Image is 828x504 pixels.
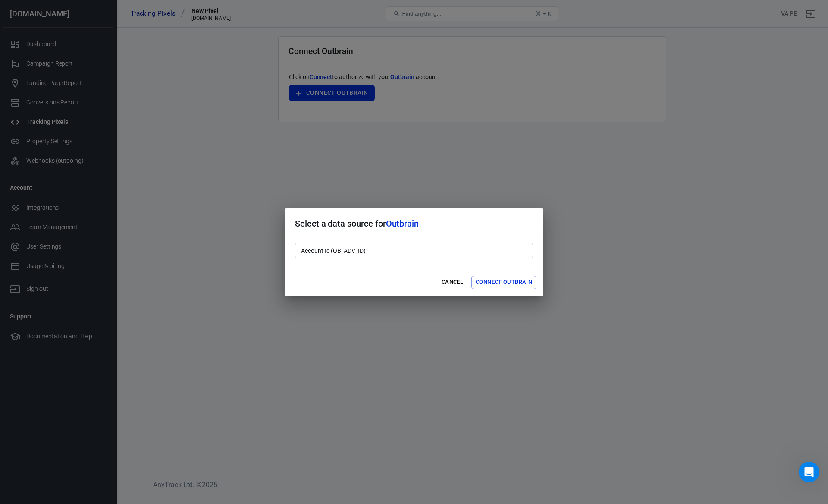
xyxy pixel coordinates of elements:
input: 0052018419ae4267451529564590df4692 [295,243,533,258]
span: Outbrain [386,218,419,229]
button: Connect Outbrain [471,276,536,289]
iframe: Intercom live chat [799,462,819,482]
h2: Select a data source for [285,208,543,239]
button: Cancel [439,276,466,289]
